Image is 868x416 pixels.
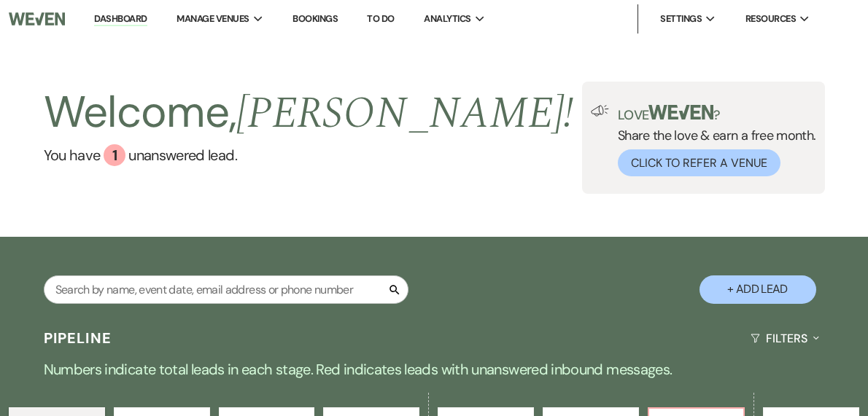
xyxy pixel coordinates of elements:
img: loud-speaker-illustration.svg [591,105,609,117]
input: Search by name, event date, email address or phone number [44,275,408,304]
a: Dashboard [94,12,147,26]
span: Settings [660,12,702,26]
span: Resources [745,12,796,26]
button: Filters [745,319,824,358]
h2: Welcome, [44,82,574,144]
a: Bookings [292,12,338,25]
img: weven-logo-green.svg [648,105,713,119]
a: To Do [367,12,394,25]
img: Weven Logo [9,4,65,34]
a: You have 1 unanswered lead. [44,144,574,166]
div: 1 [104,144,125,166]
div: Share the love & earn a free month. [609,105,816,176]
h3: Pipeline [44,328,112,348]
p: Love ? [618,105,816,122]
span: Analytics [424,12,470,26]
span: Manage Venues [177,12,249,26]
button: Click to Refer a Venue [618,149,780,176]
span: [PERSON_NAME] ! [236,80,573,147]
button: + Add Lead [700,275,816,304]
